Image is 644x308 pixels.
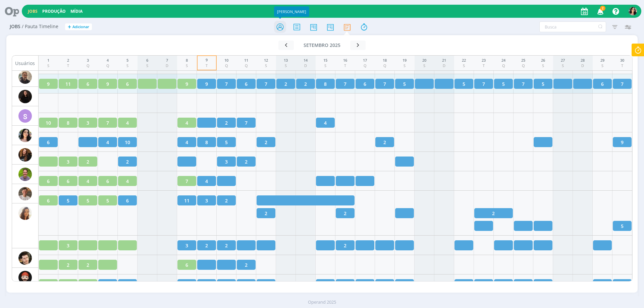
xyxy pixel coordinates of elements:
[284,80,287,87] span: 2
[492,210,495,217] span: 2
[601,80,604,87] span: 6
[629,7,637,15] img: T
[205,242,208,249] span: 2
[600,63,604,69] div: S
[593,5,607,17] button: 2
[482,281,485,288] span: 3
[185,139,188,146] span: 4
[185,261,188,268] span: 6
[628,5,637,17] button: T
[304,58,308,63] div: 14
[323,63,327,69] div: S
[600,6,605,11] span: 2
[621,80,624,87] span: 7
[264,63,268,69] div: S
[402,58,407,63] div: 19
[67,158,69,165] span: 3
[126,119,129,126] span: 4
[126,281,129,288] span: 4
[539,21,606,32] input: Busca
[344,210,346,217] span: 2
[383,80,386,87] span: 7
[40,9,68,14] button: Produção
[47,58,49,63] div: 1
[125,139,130,146] span: 10
[463,80,465,87] span: 5
[522,281,525,288] span: 3
[245,80,248,87] span: 6
[304,63,308,69] div: D
[126,178,129,185] span: 4
[462,63,466,69] div: S
[422,63,426,69] div: S
[542,80,544,87] span: 5
[225,242,228,249] span: 2
[304,42,340,48] span: setembro 2025
[224,58,228,63] div: 10
[343,58,347,63] div: 16
[106,197,109,204] span: 5
[185,119,188,126] span: 4
[502,80,505,87] span: 5
[324,80,327,87] span: 8
[225,281,228,288] span: 3
[581,58,585,63] div: 28
[402,63,407,69] div: S
[185,242,188,249] span: 3
[482,63,486,69] div: T
[542,281,544,288] span: 2
[324,119,327,126] span: 4
[364,281,366,288] span: 2
[383,139,386,146] span: 2
[561,63,565,69] div: S
[294,41,350,50] button: setembro 2025
[106,139,109,146] span: 4
[363,58,367,63] div: 17
[126,63,128,69] div: S
[225,80,228,87] span: 7
[225,158,228,165] span: 3
[106,58,109,63] div: 4
[126,80,129,87] span: 6
[601,281,604,288] span: 3
[106,178,109,185] span: 6
[344,242,346,249] span: 2
[18,129,32,142] img: T
[67,58,69,63] div: 2
[521,58,525,63] div: 25
[18,251,32,265] img: V
[343,63,347,69] div: T
[65,80,71,87] span: 11
[68,9,85,14] button: Mídia
[225,139,228,146] span: 5
[463,281,465,288] span: 4
[265,80,267,87] span: 7
[274,6,309,17] div: [PERSON_NAME]
[245,261,248,268] span: 2
[186,58,188,63] div: 8
[10,24,20,29] span: Jobs
[67,63,69,69] div: T
[561,58,565,63] div: 27
[383,58,387,63] div: 18
[68,23,71,30] span: +
[442,63,446,69] div: D
[67,261,69,268] span: 2
[126,197,129,204] span: 6
[581,63,585,69] div: D
[344,80,346,87] span: 7
[205,281,208,288] span: 4
[166,58,168,63] div: 7
[600,58,604,63] div: 29
[205,80,208,87] span: 9
[46,119,51,126] span: 10
[18,109,32,123] div: S
[87,261,89,268] span: 2
[26,9,40,14] button: Jobs
[18,148,32,162] img: T
[324,281,327,288] span: 4
[67,242,69,249] span: 3
[224,63,228,69] div: Q
[146,63,148,69] div: S
[462,58,466,63] div: 22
